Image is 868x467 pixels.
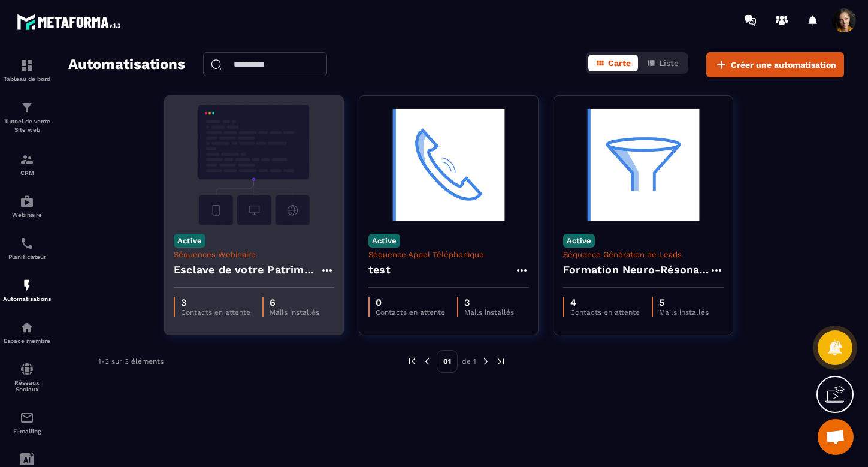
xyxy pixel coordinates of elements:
[3,311,51,353] a: automationsautomationsEspace membre
[407,356,418,367] img: prev
[68,52,185,77] h2: Automatisations
[3,185,51,227] a: automationsautomationsWebinaire
[563,261,709,278] h4: Formation Neuro-Résonance
[588,55,638,71] button: Carte
[376,297,445,308] p: 0
[174,234,205,248] p: Active
[174,250,334,259] p: Séquences Webinaire
[3,227,51,269] a: schedulerschedulerPlanificateur
[462,357,476,366] p: de 1
[20,100,34,115] img: formation
[3,338,51,344] p: Espace membre
[20,236,34,251] img: scheduler
[706,52,844,77] button: Créer une automatisation
[368,234,400,248] p: Active
[181,308,250,317] p: Contacts en attente
[3,49,51,91] a: formationformationTableau de bord
[563,105,724,225] img: automation-background
[480,356,491,367] img: next
[376,308,445,317] p: Contacts en attente
[20,411,34,425] img: email
[20,194,34,209] img: automations
[368,105,529,225] img: automation-background
[570,308,640,317] p: Contacts en attente
[20,278,34,293] img: automations
[3,254,51,260] p: Planificateur
[495,356,506,367] img: next
[3,428,51,435] p: E-mailing
[731,59,836,71] span: Créer une automatisation
[818,419,854,455] div: Ouvrir le chat
[422,356,433,367] img: prev
[3,117,51,134] p: Tunnel de vente Site web
[3,76,51,82] p: Tableau de bord
[368,250,529,259] p: Séquence Appel Téléphonique
[3,379,51,393] p: Réseaux Sociaux
[174,261,320,278] h4: Esclave de votre Patrimoine - Copy
[174,105,334,225] img: automation-background
[464,297,514,308] p: 3
[570,297,640,308] p: 4
[464,308,514,317] p: Mails installés
[181,297,250,308] p: 3
[659,58,679,68] span: Liste
[270,308,319,317] p: Mails installés
[20,362,34,376] img: social-network
[3,143,51,185] a: formationformationCRM
[437,350,458,373] p: 01
[20,58,34,73] img: formation
[3,91,51,143] a: formationformationTunnel de vente Site web
[20,320,34,335] img: automations
[563,250,724,259] p: Séquence Génération de Leads
[98,357,164,366] p: 1-3 sur 3 éléments
[639,55,686,71] button: Liste
[659,297,709,308] p: 5
[3,296,51,302] p: Automatisations
[3,170,51,176] p: CRM
[3,353,51,402] a: social-networksocial-networkRéseaux Sociaux
[3,402,51,444] a: emailemailE-mailing
[563,234,595,248] p: Active
[270,297,319,308] p: 6
[20,152,34,167] img: formation
[608,58,631,68] span: Carte
[3,212,51,218] p: Webinaire
[659,308,709,317] p: Mails installés
[368,261,391,278] h4: test
[3,269,51,311] a: automationsautomationsAutomatisations
[17,11,125,33] img: logo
